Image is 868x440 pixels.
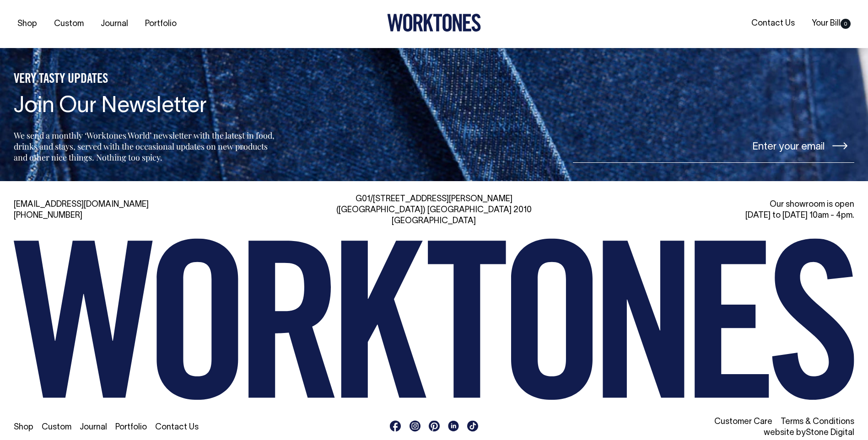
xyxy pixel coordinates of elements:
[115,424,147,431] a: Portfolio
[14,72,277,87] h5: VERY TASTY UPDATES
[80,424,107,431] a: Journal
[841,19,851,29] span: 0
[806,429,854,437] a: Stone Digital
[14,16,41,32] a: Shop
[298,194,569,227] div: G01/[STREET_ADDRESS][PERSON_NAME] ([GEOGRAPHIC_DATA]) [GEOGRAPHIC_DATA] 2010 [GEOGRAPHIC_DATA]
[42,424,71,431] a: Custom
[14,95,277,119] h4: Join Our Newsletter
[14,130,277,163] p: We send a monthly ‘Worktones World’ newsletter with the latest in food, drinks and stays, served ...
[14,212,82,220] a: [PHONE_NUMBER]
[155,424,199,431] a: Contact Us
[573,129,854,163] input: Enter your email
[808,16,854,31] a: Your Bill0
[97,16,132,32] a: Journal
[50,16,87,32] a: Custom
[714,418,772,426] a: Customer Care
[781,418,854,426] a: Terms & Conditions
[583,199,854,221] div: Our showroom is open [DATE] to [DATE] 10am - 4pm.
[14,424,33,431] a: Shop
[14,201,149,209] a: [EMAIL_ADDRESS][DOMAIN_NAME]
[748,16,798,31] a: Contact Us
[583,428,854,439] li: website by
[141,16,180,32] a: Portfolio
